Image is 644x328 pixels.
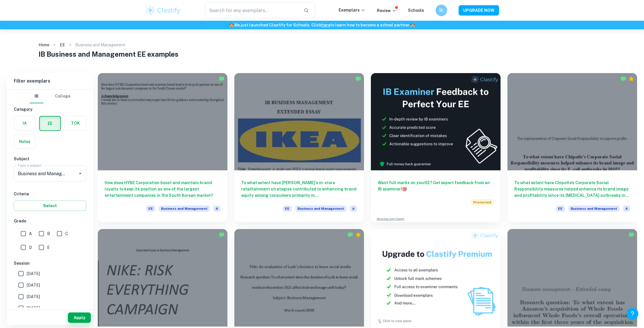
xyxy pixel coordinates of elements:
[355,232,361,238] div: Premium
[30,89,70,103] div: Filter type choice
[471,199,494,205] span: Promoted
[627,308,638,319] button: Help and Feedback
[241,180,357,199] h6: To what extent have [PERSON_NAME]'s in-store retailtainment strategies contributed to enhancing b...
[377,7,396,14] p: Review
[371,73,501,170] img: Thumbnail
[105,180,221,199] h6: How does HYBE Corporation boost and maintain brand loyalty to keep its position as one of the lar...
[14,156,86,162] h6: Subject
[55,89,70,103] button: College
[229,23,234,27] span: 🏫
[355,76,361,82] img: Marked
[76,169,84,178] button: Open
[145,5,181,16] img: Clastify logo
[295,205,346,212] span: Business and Management
[47,230,50,237] span: B
[14,218,86,224] h6: Grade
[14,260,86,266] h6: Session
[234,73,364,222] a: To what extent have [PERSON_NAME]'s in-store retailtainment strategies contributed to enhancing b...
[98,73,227,222] a: How does HYBE Corporation boost and maintain brand loyalty to keep its position as one of the lar...
[568,205,620,212] span: Business and Management
[556,205,565,212] span: EE
[620,76,626,82] img: Marked
[459,5,499,16] button: UPGRADE NOW
[438,7,445,14] h6: B(
[219,232,225,238] img: Marked
[339,7,365,13] p: Exemplars
[65,230,68,237] span: C
[60,41,65,49] a: EE
[213,205,221,212] span: A
[18,163,42,168] label: Type a subject
[29,230,32,237] span: A
[39,49,606,59] h1: IB Business and Management EE examples
[321,23,330,27] a: here
[623,205,630,212] span: A
[146,205,155,212] span: EE
[40,117,60,130] button: EE
[1,22,643,28] h6: We just launched Clastify for Schools. Click to learn how to become a school partner.
[159,205,210,212] span: Business and Management
[628,76,634,82] div: Premium
[14,135,35,148] button: Notes
[39,41,49,49] a: Home
[14,106,86,112] h6: Category
[27,293,40,300] span: [DATE]
[14,191,86,197] h6: Criteria
[436,5,447,16] button: B(
[27,305,40,311] span: [DATE]
[27,282,40,288] span: [DATE]
[14,201,86,211] button: Select
[410,23,415,27] span: 🏫
[402,187,407,191] span: 🎯
[7,73,93,89] h6: Filter exemplars
[514,180,630,199] h6: To what extent have Chipotle’s Corporate Social Responsibility measures helped enhance its brand ...
[14,116,35,130] button: IA
[347,232,353,238] img: Marked
[628,232,634,238] img: Marked
[371,229,501,326] img: Thumbnail
[408,8,424,13] a: Schools
[205,2,299,18] input: Search for any exemplars...
[350,205,357,212] span: A
[27,270,40,277] span: [DATE]
[507,73,637,222] a: To what extent have Chipotle’s Corporate Social Responsibility measures helped enhance its brand ...
[29,244,32,251] span: D
[65,116,86,130] button: TOK
[371,73,501,222] a: Want full marks on yourEE? Get expert feedback from an IB examiner!PromotedAdvertise with Clastify
[68,312,91,323] button: Apply
[75,42,125,48] p: Business and Management
[378,180,494,192] h6: Want full marks on your EE ? Get expert feedback from an IB examiner!
[283,205,292,212] span: EE
[219,76,225,82] img: Marked
[30,89,43,103] button: IB
[47,244,50,251] span: E
[377,217,405,221] a: Advertise with Clastify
